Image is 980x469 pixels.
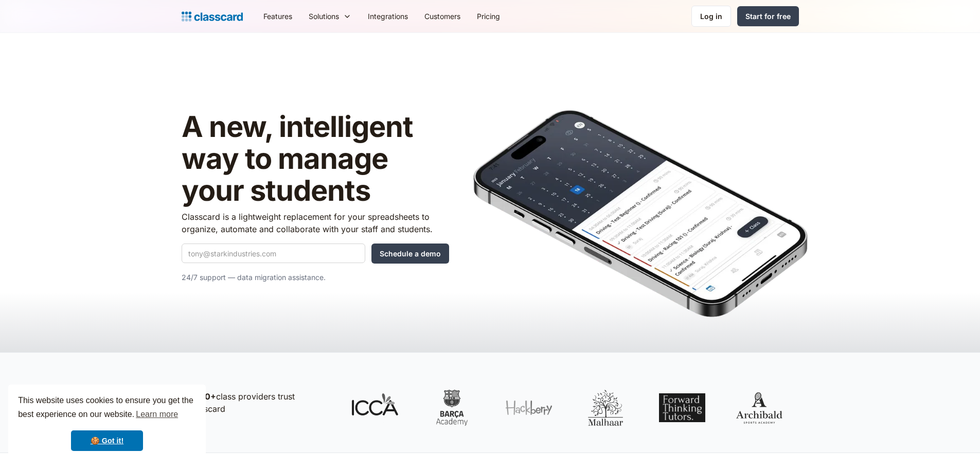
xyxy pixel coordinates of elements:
a: Customers [416,5,469,28]
a: Start for free [737,6,799,26]
a: Log in [691,6,731,27]
a: Pricing [469,5,508,28]
a: Features [255,5,300,28]
p: Classcard is a lightweight replacement for your spreadsheets to organize, automate and collaborat... [182,211,449,235]
div: Start for free [745,11,791,22]
p: class providers trust Classcard [187,390,331,415]
div: Solutions [309,11,339,22]
a: Integrations [360,5,416,28]
a: Logo [182,9,243,24]
div: cookieconsent [8,385,206,461]
a: learn more about cookies [134,407,180,422]
h1: A new, intelligent way to manage your students [182,111,449,206]
input: tony@starkindustries.com [182,244,365,263]
a: dismiss cookie message [71,430,143,451]
p: 24/7 support — data migration assistance. [182,271,449,284]
span: This website uses cookies to ensure you get the best experience on our website. [18,394,196,422]
div: Solutions [300,5,360,28]
div: Log in [700,11,722,22]
input: Schedule a demo [371,244,449,264]
form: Quick Demo Form [182,244,449,264]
